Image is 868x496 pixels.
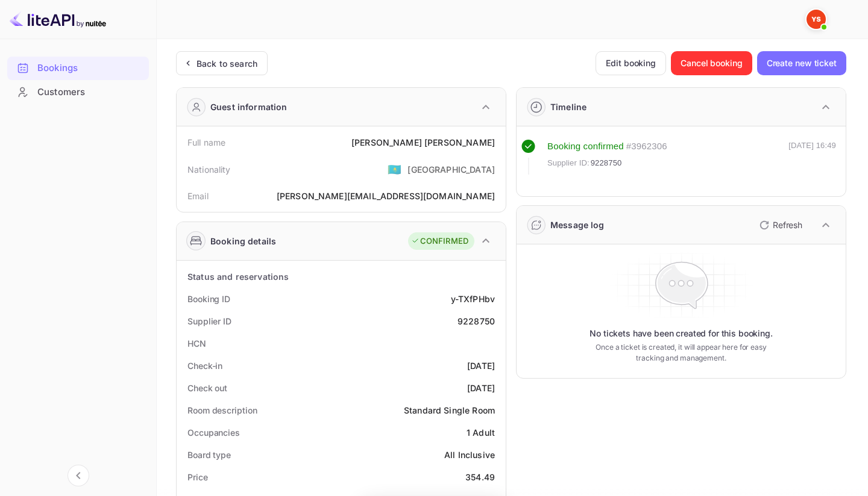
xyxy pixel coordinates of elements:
p: Refresh [773,219,802,231]
div: Booking details [210,235,276,247]
div: 1 Adult [467,426,495,439]
div: Price [187,471,208,483]
button: Cancel booking [671,51,752,75]
div: Supplier ID [187,315,231,327]
div: Bookings [7,57,149,80]
div: [DATE] 16:49 [788,140,836,175]
a: Customers [7,81,149,103]
div: [PERSON_NAME] [PERSON_NAME] [351,136,495,149]
div: Room description [187,404,257,417]
button: Edit booking [596,51,666,75]
div: [DATE] [467,382,495,394]
p: No tickets have been created for this booking. [590,327,773,339]
div: [DATE] [467,359,495,372]
div: Customers [37,85,143,99]
div: Email [187,190,209,202]
div: CONFIRMED [411,235,468,247]
button: Collapse navigation [68,465,89,486]
div: Bookings [37,61,143,75]
div: Nationality [187,163,231,176]
div: Check-in [187,359,222,372]
div: 354.49 [465,471,495,483]
a: Bookings [7,57,149,79]
div: Check out [187,382,227,394]
div: Guest information [210,101,288,113]
div: Back to search [197,57,257,70]
div: Board type [187,448,231,461]
div: Customers [7,81,149,104]
img: LiteAPI logo [10,10,106,29]
span: 9228750 [591,157,622,169]
div: Standard Single Room [404,404,495,417]
div: [GEOGRAPHIC_DATA] [407,163,495,176]
div: Timeline [550,101,587,113]
div: # 3962306 [626,140,667,153]
div: Status and reservations [187,270,289,283]
div: Occupancies [187,426,240,439]
div: Booking confirmed [547,140,624,153]
div: HCN [187,337,206,350]
div: [PERSON_NAME][EMAIL_ADDRESS][DOMAIN_NAME] [277,190,495,202]
span: United States [388,158,401,180]
button: Refresh [752,215,807,235]
span: Supplier ID: [547,157,590,169]
div: y-TXfPHbv [451,293,495,305]
div: Message log [550,219,605,231]
div: All Inclusive [444,448,495,461]
div: 9228750 [458,315,495,327]
p: Once a ticket is created, it will appear here for easy tracking and management. [593,342,769,364]
div: Full name [187,136,225,149]
button: Create new ticket [757,51,846,75]
div: Booking ID [187,293,230,305]
img: Yandex Support [807,10,826,29]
